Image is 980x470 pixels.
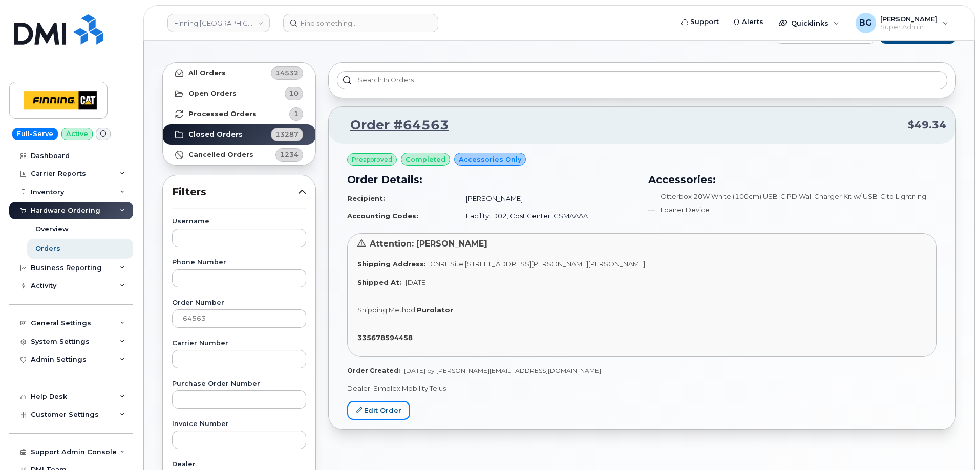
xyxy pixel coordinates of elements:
[275,68,299,78] span: 14532
[772,13,846,33] div: Quicklinks
[357,333,417,342] a: 335678594458
[347,384,937,393] p: Dealer: Simplex Mobility Telus
[726,12,771,32] a: Alerts
[347,212,418,220] strong: Accounting Codes:
[188,130,243,139] strong: Closed Orders
[337,71,947,89] input: Search in orders
[352,155,392,164] span: Preapproved
[163,124,315,145] a: Closed Orders13287
[167,14,270,32] a: Finning Canada
[280,150,299,160] span: 1234
[357,333,413,342] strong: 335678594458
[172,185,298,199] span: Filters
[347,172,636,187] h3: Order Details:
[357,260,426,268] strong: Shipping Address:
[674,12,726,32] a: Support
[648,205,937,215] li: Loaner Device
[430,260,645,268] span: CNRL Site [STREET_ADDRESS][PERSON_NAME][PERSON_NAME]
[742,17,763,27] span: Alerts
[347,194,385,203] strong: Recipient:
[457,207,636,225] td: Facility: D02, Cost Center: CSMAAAA
[459,154,521,164] span: Accessories Only
[275,129,299,139] span: 13287
[417,306,453,314] strong: Purolator
[163,145,315,165] a: Cancelled Orders1234
[791,19,828,27] span: Quicklinks
[347,401,410,420] a: Edit Order
[357,306,417,314] span: Shipping Method:
[172,381,306,387] label: Purchase Order Number
[404,367,601,374] span: [DATE] by [PERSON_NAME][EMAIL_ADDRESS][DOMAIN_NAME]
[289,88,299,98] span: 10
[172,421,306,428] label: Invoice Number
[172,218,306,225] label: Username
[294,109,299,119] span: 1
[338,116,449,135] a: Order #64563
[188,151,253,159] strong: Cancelled Orders
[848,13,955,33] div: Bill Geary
[188,110,257,118] strong: Processed Orders
[347,367,400,374] strong: Order Created:
[908,118,946,132] span: $49.34
[172,340,306,347] label: Carrier Number
[690,17,719,27] span: Support
[182,27,239,42] span: Orders
[880,15,938,23] span: [PERSON_NAME]
[648,192,937,202] li: Otterbox 20W White (100cm) USB-C PD Wall Charger Kit w/ USB-C to Lightning
[163,63,315,83] a: All Orders14532
[163,104,315,124] a: Processed Orders1
[188,89,237,98] strong: Open Orders
[406,278,428,286] span: [DATE]
[859,17,872,29] span: BG
[457,190,636,208] td: [PERSON_NAME]
[188,69,226,77] strong: All Orders
[163,83,315,104] a: Open Orders10
[370,239,487,249] span: Attention: [PERSON_NAME]
[406,154,445,164] span: completed
[357,278,401,286] strong: Shipped At:
[648,172,937,187] h3: Accessories:
[172,259,306,266] label: Phone Number
[283,14,438,32] input: Find something...
[880,23,938,31] span: Super Admin
[172,300,306,306] label: Order Number
[172,461,306,468] label: Dealer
